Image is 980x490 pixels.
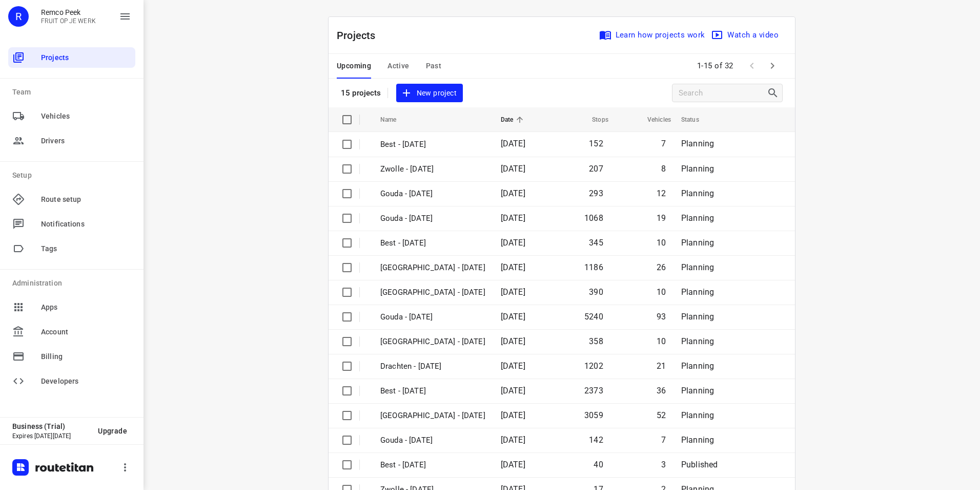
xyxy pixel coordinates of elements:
[589,189,603,198] span: 293
[380,361,485,372] p: Drachten - Monday
[584,361,603,371] span: 1202
[402,87,457,100] span: New project
[681,386,714,395] span: Planning
[501,410,525,420] span: [DATE]
[661,435,666,445] span: 7
[589,139,603,148] span: 152
[41,136,131,146] span: Drivers
[693,55,738,77] span: 1-15 of 32
[501,213,525,223] span: [DATE]
[12,278,135,289] p: Administration
[426,60,442,72] span: Past
[380,114,410,126] span: Name
[501,312,525,322] span: [DATE]
[681,189,714,198] span: Planning
[589,336,603,346] span: 358
[90,422,135,440] button: Upgrade
[594,460,603,469] span: 40
[501,238,525,248] span: [DATE]
[501,287,525,297] span: [DATE]
[657,287,666,297] span: 10
[12,170,135,181] p: Setup
[380,163,485,175] p: Zwolle - Friday
[337,60,371,72] span: Upcoming
[681,164,714,174] span: Planning
[681,262,714,272] span: Planning
[679,85,767,101] input: Search projects
[380,287,485,298] p: Zwolle - Tuesday
[762,55,783,76] span: Next Page
[12,422,90,430] p: Business (Trial)
[8,6,29,27] div: R
[8,371,135,391] div: Developers
[41,351,131,362] span: Billing
[657,361,666,371] span: 21
[41,219,131,230] span: Notifications
[681,435,714,445] span: Planning
[8,47,135,68] div: Projects
[579,114,608,126] span: Stops
[584,386,603,395] span: 2373
[589,238,603,248] span: 345
[380,336,485,348] p: Antwerpen - Monday
[767,87,782,99] div: Search
[681,361,714,371] span: Planning
[41,111,131,122] span: Vehicles
[584,213,603,223] span: 1068
[501,361,525,371] span: [DATE]
[380,385,485,397] p: Best - Monday
[742,55,762,76] span: Previous Page
[681,287,714,297] span: Planning
[661,139,666,148] span: 7
[501,114,527,126] span: Date
[657,189,666,198] span: 12
[681,336,714,346] span: Planning
[661,164,666,174] span: 8
[501,139,525,148] span: [DATE]
[657,410,666,420] span: 52
[41,52,131,63] span: Projects
[396,84,463,103] button: New project
[584,312,603,322] span: 5240
[41,302,131,313] span: Apps
[380,459,485,471] p: Best - Friday
[657,238,666,248] span: 10
[589,164,603,174] span: 207
[501,460,525,469] span: [DATE]
[41,243,131,254] span: Tags
[12,432,90,440] p: Expires [DATE][DATE]
[657,386,666,395] span: 36
[337,28,384,43] p: Projects
[12,87,135,98] p: Team
[341,88,381,98] p: 15 projects
[8,346,135,367] div: Billing
[589,287,603,297] span: 390
[380,435,485,446] p: Gouda - Friday
[8,297,135,317] div: Apps
[681,312,714,322] span: Planning
[41,17,96,25] p: FRUIT OP JE WERK
[657,312,666,322] span: 93
[380,188,485,200] p: Gouda - Friday
[98,427,127,435] span: Upgrade
[41,8,96,16] p: Remco Peek
[8,189,135,210] div: Route setup
[681,139,714,148] span: Planning
[657,336,666,346] span: 10
[41,194,131,205] span: Route setup
[8,130,135,151] div: Drivers
[8,214,135,234] div: Notifications
[8,238,135,259] div: Tags
[380,262,485,274] p: Zwolle - Wednesday
[380,410,485,422] p: Zwolle - Monday
[380,311,485,323] p: Gouda - Monday
[681,114,712,126] span: Status
[584,262,603,272] span: 1186
[584,410,603,420] span: 3059
[681,213,714,223] span: Planning
[387,60,409,72] span: Active
[380,237,485,249] p: Best - Thursday
[501,189,525,198] span: [DATE]
[681,410,714,420] span: Planning
[657,213,666,223] span: 19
